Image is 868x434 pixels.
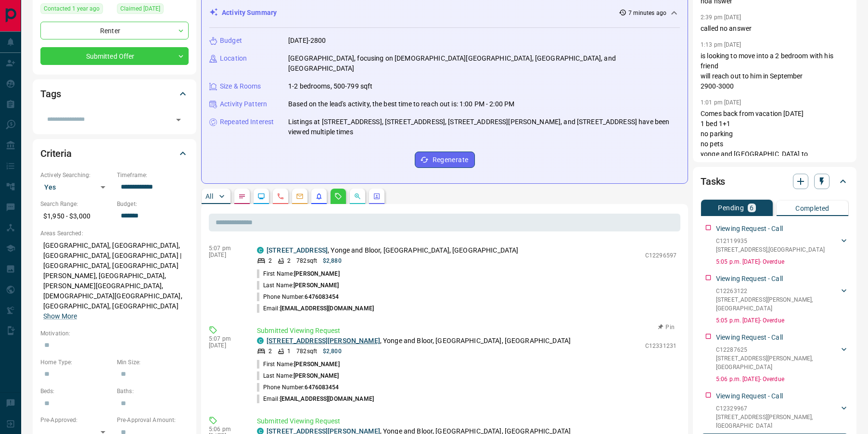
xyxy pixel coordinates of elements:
p: C12331231 [645,342,677,350]
div: C12287625[STREET_ADDRESS][PERSON_NAME],[GEOGRAPHIC_DATA] [716,344,849,373]
div: C12119935[STREET_ADDRESS],[GEOGRAPHIC_DATA] [716,235,849,256]
p: 6 [750,204,753,211]
p: C12119935 [716,237,825,245]
p: Budget: [117,200,189,208]
p: [DATE] [209,342,243,349]
p: Listings at [STREET_ADDRESS], [STREET_ADDRESS], [STREET_ADDRESS][PERSON_NAME], and [STREET_ADDRES... [288,117,680,137]
p: [STREET_ADDRESS][PERSON_NAME] , [GEOGRAPHIC_DATA] [716,413,839,430]
span: 6476083454 [305,294,339,300]
p: [DATE] [209,252,243,258]
svg: Notes [238,192,246,200]
p: Repeated Interest [220,117,274,127]
a: [STREET_ADDRESS][PERSON_NAME] [267,337,380,345]
div: condos.ca [257,337,264,344]
h2: Criteria [40,146,72,161]
p: Baths: [117,387,189,396]
p: 2:39 pm [DATE] [701,14,741,21]
span: [PERSON_NAME] [294,372,339,379]
p: Size & Rooms [220,81,261,91]
p: 2 [268,347,272,356]
p: All [205,193,213,200]
p: [STREET_ADDRESS][PERSON_NAME] , [GEOGRAPHIC_DATA] [716,354,839,371]
p: Based on the lead's activity, the best time to reach out is: 1:00 PM - 2:00 PM [288,99,514,109]
p: 782 sqft [296,256,317,265]
p: Viewing Request - Call [716,332,783,343]
button: Open [172,113,185,127]
p: 1 [287,347,291,356]
div: C12263122[STREET_ADDRESS][PERSON_NAME],[GEOGRAPHIC_DATA] [716,285,849,315]
p: Submitted Viewing Request [257,416,677,426]
div: C12329967[STREET_ADDRESS][PERSON_NAME],[GEOGRAPHIC_DATA] [716,402,849,432]
p: [STREET_ADDRESS] , [GEOGRAPHIC_DATA] [716,245,825,254]
div: Activity Summary7 minutes ago [209,4,680,22]
p: 5:07 pm [209,245,243,252]
p: Timeframe: [117,171,189,179]
p: , Yonge and Bloor, [GEOGRAPHIC_DATA], [GEOGRAPHIC_DATA] [267,336,571,346]
p: 5:06 pm [209,426,243,433]
p: Last Name: [257,281,339,290]
p: 782 sqft [296,347,317,356]
p: Viewing Request - Call [716,391,783,401]
p: called no answer [701,24,849,34]
svg: Requests [334,192,342,200]
p: 5:06 p.m. [DATE] - Overdue [716,375,849,383]
p: C12263122 [716,287,839,295]
p: Home Type: [40,358,112,367]
p: Budget [220,36,242,46]
p: 2 [287,256,291,265]
p: Actively Searching: [40,171,112,179]
p: Pending [718,204,744,211]
p: Comes back from vacation [DATE] 1 bed 1+1 no parking no pets yonge and [GEOGRAPHIC_DATA] to harbo... [701,109,849,240]
p: 5:05 p.m. [DATE] - Overdue [716,316,849,325]
p: Pre-Approved: [40,416,112,424]
svg: Agent Actions [373,192,381,200]
p: Areas Searched: [40,229,189,238]
p: C12329967 [716,404,839,413]
p: , Yonge and Bloor, [GEOGRAPHIC_DATA], [GEOGRAPHIC_DATA] [267,245,518,255]
div: Sun Apr 06 2025 [117,3,189,17]
div: Submitted Offer [40,47,189,65]
span: Claimed [DATE] [120,4,160,13]
svg: Emails [296,192,304,200]
p: [GEOGRAPHIC_DATA], [GEOGRAPHIC_DATA], [GEOGRAPHIC_DATA], [GEOGRAPHIC_DATA] | [GEOGRAPHIC_DATA], [... [40,238,189,324]
p: Viewing Request - Call [716,274,783,284]
p: Completed [795,205,830,212]
svg: Lead Browsing Activity [257,192,265,200]
p: First Name: [257,360,340,369]
p: Motivation: [40,329,189,338]
p: First Name: [257,269,340,278]
h2: Tags [40,86,61,102]
button: Show More [43,311,77,321]
p: 7 minutes ago [628,9,666,17]
p: Activity Pattern [220,99,267,109]
span: [PERSON_NAME] [294,270,339,277]
span: [PERSON_NAME] [294,282,339,289]
p: Phone Number: [257,293,339,301]
svg: Calls [277,192,284,200]
div: Criteria [40,142,189,165]
p: 5:05 p.m. [DATE] - Overdue [716,257,849,266]
p: [DATE]-2800 [288,36,326,46]
p: 5:07 pm [209,335,243,342]
p: Activity Summary [222,8,277,18]
p: [GEOGRAPHIC_DATA], focusing on [DEMOGRAPHIC_DATA][GEOGRAPHIC_DATA], [GEOGRAPHIC_DATA], and [GEOGR... [288,53,680,74]
p: [STREET_ADDRESS][PERSON_NAME] , [GEOGRAPHIC_DATA] [716,295,839,313]
p: Min Size: [117,358,189,367]
span: [PERSON_NAME] [294,361,339,368]
p: 1-2 bedrooms, 500-799 sqft [288,81,372,91]
div: Renter [40,22,189,39]
p: $1,950 - $3,000 [40,208,112,224]
svg: Opportunities [354,192,361,200]
p: Location [220,53,247,64]
span: Contacted 1 year ago [44,4,100,13]
p: C12287625 [716,345,839,354]
p: Search Range: [40,200,112,208]
p: $2,880 [323,256,342,265]
p: Email: [257,304,374,313]
p: C12296597 [645,251,677,260]
p: 2 [268,256,272,265]
p: 1:01 pm [DATE] [701,99,741,106]
button: Regenerate [415,152,475,168]
p: Last Name: [257,371,339,380]
div: condos.ca [257,247,264,254]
